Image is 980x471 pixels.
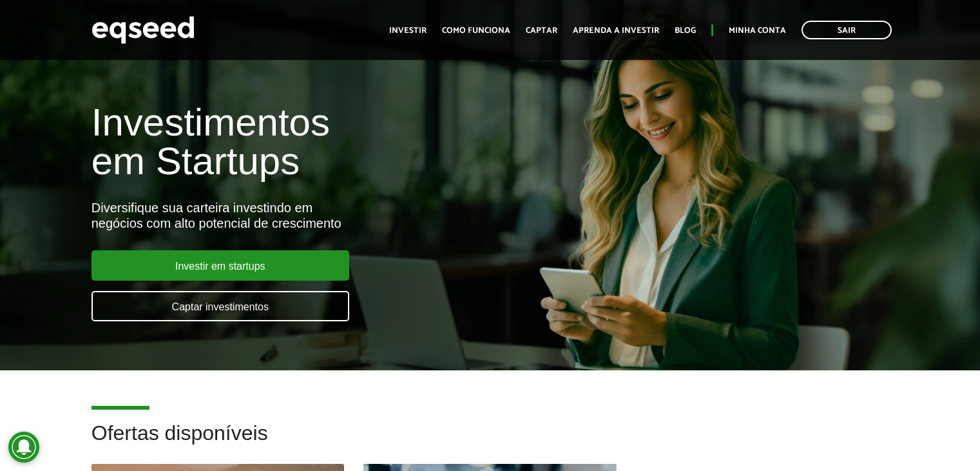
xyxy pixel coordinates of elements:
[91,422,889,464] h2: Ofertas disponíveis
[91,291,349,321] a: Captar investimentos
[389,26,427,35] a: Investir
[675,26,696,35] a: Blog
[729,26,786,35] a: Minha conta
[91,250,349,281] a: Investir em startups
[573,26,659,35] a: Aprenda a investir
[91,13,195,47] img: EqSeed
[802,21,892,39] a: Sair
[442,26,510,35] a: Como funciona
[91,103,562,181] h1: Investimentos em Startups
[526,26,557,35] a: Captar
[91,200,562,231] div: Diversifique sua carteira investindo em negócios com alto potencial de crescimento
